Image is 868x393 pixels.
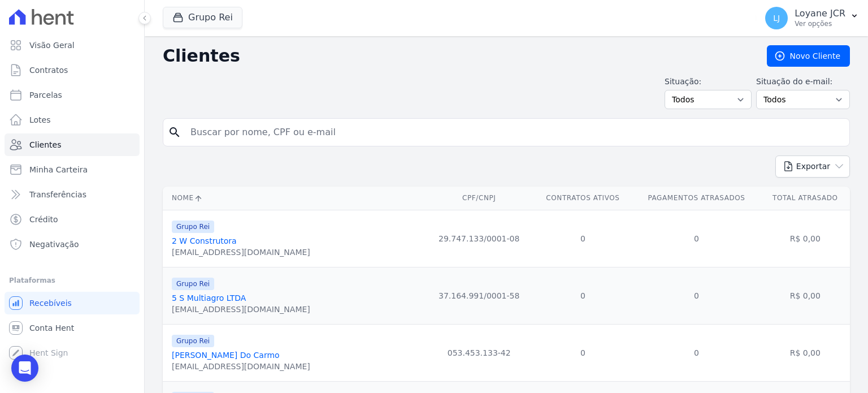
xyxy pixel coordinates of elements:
[5,158,140,181] a: Minha Carteira
[29,89,62,101] span: Parcelas
[11,355,38,382] div: Open Intercom Messenger
[172,221,214,233] span: Grupo Rei
[172,278,214,290] span: Grupo Rei
[5,133,140,156] a: Clientes
[172,236,237,245] a: 2 W Construtora
[163,7,242,28] button: Grupo Rei
[172,351,280,360] a: [PERSON_NAME] Do Carmo
[5,183,140,206] a: Transferências
[9,274,135,287] div: Plataformas
[163,46,749,66] h2: Clientes
[425,267,533,324] td: 37.164.991/0001-58
[5,59,140,81] a: Contratos
[632,187,760,210] th: Pagamentos Atrasados
[756,76,850,88] label: Situação do e-mail:
[184,121,845,144] input: Buscar por nome, CPF ou e-mail
[761,210,850,267] td: R$ 0,00
[775,156,850,178] button: Exportar
[5,34,140,57] a: Visão Geral
[29,322,74,334] span: Conta Hent
[665,76,752,88] label: Situação:
[5,109,140,131] a: Lotes
[533,267,633,324] td: 0
[29,189,86,200] span: Transferências
[168,126,181,139] i: search
[533,324,633,381] td: 0
[533,187,633,210] th: Contratos Ativos
[761,187,850,210] th: Total Atrasado
[29,139,61,150] span: Clientes
[5,317,140,339] a: Conta Hent
[172,247,310,258] div: [EMAIL_ADDRESS][DOMAIN_NAME]
[761,267,850,324] td: R$ 0,00
[425,187,533,210] th: CPF/CNPJ
[29,239,79,250] span: Negativação
[29,40,75,51] span: Visão Geral
[172,361,310,372] div: [EMAIL_ADDRESS][DOMAIN_NAME]
[172,304,310,315] div: [EMAIL_ADDRESS][DOMAIN_NAME]
[5,292,140,314] a: Recebíveis
[425,210,533,267] td: 29.747.133/0001-08
[761,324,850,381] td: R$ 0,00
[29,64,68,76] span: Contratos
[172,293,246,303] a: 5 S Multiagro LTDA
[29,297,72,309] span: Recebíveis
[632,267,760,324] td: 0
[5,208,140,231] a: Crédito
[172,335,214,347] span: Grupo Rei
[533,210,633,267] td: 0
[163,187,425,210] th: Nome
[29,164,88,175] span: Minha Carteira
[29,214,58,225] span: Crédito
[29,114,51,126] span: Lotes
[5,233,140,256] a: Negativação
[795,19,845,28] p: Ver opções
[773,14,780,22] span: LJ
[5,84,140,106] a: Parcelas
[795,8,845,19] p: Loyane JCR
[632,324,760,381] td: 0
[756,2,868,34] button: LJ Loyane JCR Ver opções
[425,324,533,381] td: 053.453.133-42
[632,210,760,267] td: 0
[767,45,850,67] a: Novo Cliente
